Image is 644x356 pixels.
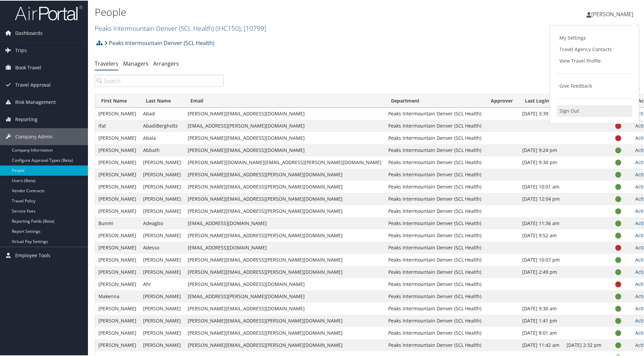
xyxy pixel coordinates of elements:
[140,302,184,314] td: [PERSON_NAME]
[184,168,385,180] td: [PERSON_NAME][EMAIL_ADDRESS][PERSON_NAME][DOMAIN_NAME]
[95,192,140,204] td: [PERSON_NAME]
[95,119,140,131] td: Ifat
[519,143,563,156] td: [DATE] 9:24 pm
[184,302,385,314] td: [PERSON_NAME][EMAIL_ADDRESS][DOMAIN_NAME]
[184,204,385,217] td: [PERSON_NAME][EMAIL_ADDRESS][PERSON_NAME][DOMAIN_NAME]
[140,131,184,143] td: Abala
[519,265,563,277] td: [DATE] 2:49 pm
[140,107,184,119] td: Abad
[557,31,632,43] a: My Settings
[385,204,485,217] td: Peaks Intermountain Denver (SCL Health)
[95,74,224,86] input: Search
[385,94,485,107] th: Department: activate to sort column ascending
[519,229,563,241] td: [DATE] 9:52 am
[15,76,51,93] span: Travel Approval
[240,23,266,32] span: , [ 10799 ]
[385,241,485,253] td: Peaks Intermountain Denver (SCL Health)
[140,326,184,338] td: [PERSON_NAME]
[140,241,184,253] td: Adesso
[95,143,140,156] td: [PERSON_NAME]
[184,229,385,241] td: [PERSON_NAME][EMAIL_ADDRESS][PERSON_NAME][DOMAIN_NAME]
[519,338,563,351] td: [DATE] 11:42 am
[385,217,485,229] td: Peaks Intermountain Denver (SCL Health)
[519,302,563,314] td: [DATE] 9:30 am
[95,94,140,107] th: First Name: activate to sort column ascending
[95,156,140,168] td: [PERSON_NAME]
[95,131,140,143] td: [PERSON_NAME]
[15,24,43,41] span: Dashboards
[519,217,563,229] td: [DATE] 11:36 am
[519,107,563,119] td: [DATE] 3:39 pm
[215,23,240,32] span: ( IHC150 )
[95,180,140,192] td: [PERSON_NAME]
[95,314,140,326] td: [PERSON_NAME]
[184,192,385,204] td: [PERSON_NAME][EMAIL_ADDRESS][PERSON_NAME][DOMAIN_NAME]
[95,277,140,290] td: [PERSON_NAME]
[184,290,385,302] td: [EMAIL_ADDRESS][PERSON_NAME][DOMAIN_NAME]
[557,105,632,116] a: Sign Out
[95,107,140,119] td: [PERSON_NAME]
[140,290,184,302] td: [PERSON_NAME]
[184,217,385,229] td: [EMAIL_ADDRESS][DOMAIN_NAME]
[184,107,385,119] td: [PERSON_NAME][EMAIL_ADDRESS][DOMAIN_NAME]
[563,338,605,351] td: [DATE] 2:32 pm
[385,131,485,143] td: Peaks Intermountain Denver (SCL Health)
[184,326,385,338] td: [PERSON_NAME][EMAIL_ADDRESS][PERSON_NAME][DOMAIN_NAME]
[95,265,140,277] td: [PERSON_NAME]
[519,253,563,265] td: [DATE] 10:07 pm
[15,41,27,58] span: Trips
[519,314,563,326] td: [DATE] 1:41 pm
[591,10,633,17] span: [PERSON_NAME]
[95,326,140,338] td: [PERSON_NAME]
[140,265,184,277] td: [PERSON_NAME]
[385,168,485,180] td: Peaks Intermountain Denver (SCL Health)
[95,4,458,19] h1: People
[184,119,385,131] td: [EMAIL_ADDRESS][PERSON_NAME][DOMAIN_NAME]
[385,107,485,119] td: Peaks Intermountain Denver (SCL Health)
[15,110,38,127] span: Reporting
[15,4,83,20] img: airportal-logo.png
[95,338,140,351] td: [PERSON_NAME]
[184,143,385,156] td: [PERSON_NAME][EMAIL_ADDRESS][DOMAIN_NAME]
[140,204,184,217] td: [PERSON_NAME]
[385,290,485,302] td: Peaks Intermountain Denver (SCL Health)
[15,128,53,144] span: Company Admin
[153,59,179,67] a: Arrangers
[184,314,385,326] td: [PERSON_NAME][EMAIL_ADDRESS][PERSON_NAME][DOMAIN_NAME]
[519,180,563,192] td: [DATE] 10:01 am
[140,143,184,156] td: Abbath
[95,59,118,67] a: Travelers
[385,326,485,338] td: Peaks Intermountain Denver (SCL Health)
[95,217,140,229] td: Bunmi
[519,94,563,107] th: Last Login: activate to sort column ascending
[140,277,184,290] td: Ahr
[95,241,140,253] td: [PERSON_NAME]
[557,54,632,66] a: View Travel Profile
[95,302,140,314] td: [PERSON_NAME]
[385,119,485,131] td: Peaks Intermountain Denver (SCL Health)
[385,302,485,314] td: Peaks Intermountain Denver (SCL Health)
[485,94,519,107] th: Approver
[140,94,184,107] th: Last Name: activate to sort column descending
[140,217,184,229] td: Adeagbo
[385,229,485,241] td: Peaks Intermountain Denver (SCL Health)
[15,93,56,110] span: Risk Management
[385,156,485,168] td: Peaks Intermountain Denver (SCL Health)
[140,192,184,204] td: [PERSON_NAME]
[184,241,385,253] td: [EMAIL_ADDRESS][DOMAIN_NAME]
[184,94,385,107] th: Email: activate to sort column ascending
[586,3,640,24] a: [PERSON_NAME]
[557,43,632,54] a: Travel Agency Contacts
[184,131,385,143] td: [PERSON_NAME][EMAIL_ADDRESS][DOMAIN_NAME]
[385,143,485,156] td: Peaks Intermountain Denver (SCL Health)
[385,192,485,204] td: Peaks Intermountain Denver (SCL Health)
[140,180,184,192] td: [PERSON_NAME]
[519,192,563,204] td: [DATE] 12:04 pm
[385,253,485,265] td: Peaks Intermountain Denver (SCL Health)
[184,253,385,265] td: [PERSON_NAME][EMAIL_ADDRESS][PERSON_NAME][DOMAIN_NAME]
[140,314,184,326] td: [PERSON_NAME]
[140,168,184,180] td: [PERSON_NAME]
[519,156,563,168] td: [DATE] 9:30 pm
[385,314,485,326] td: Peaks Intermountain Denver (SCL Health)
[140,229,184,241] td: [PERSON_NAME]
